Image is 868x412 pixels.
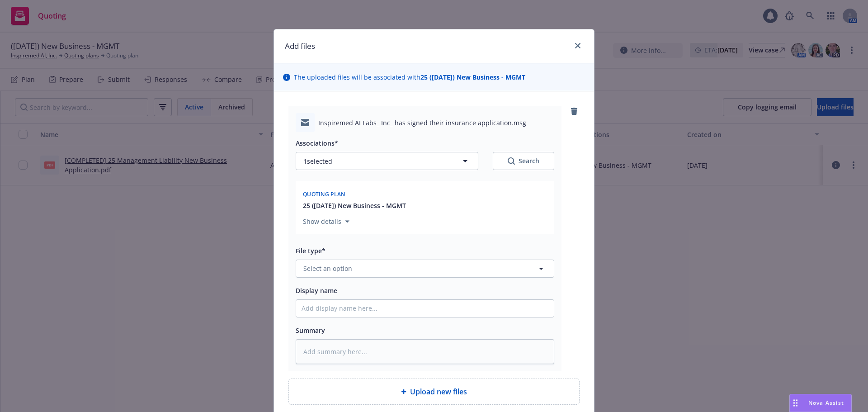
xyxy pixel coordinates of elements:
[294,72,525,82] span: The uploaded files will be associated with
[299,216,353,227] button: Show details
[572,40,583,51] a: close
[296,260,554,278] button: Select an option
[288,379,580,405] div: Upload new files
[569,106,580,117] a: remove
[303,201,406,210] button: 25 ([DATE]) New Business - MGMT
[508,156,539,166] div: Search
[410,386,467,397] span: Upload new files
[789,394,852,412] button: Nova Assist
[493,152,554,170] button: SearchSearch
[303,190,345,198] span: Quoting plan
[808,399,844,407] span: Nova Assist
[790,394,801,412] div: Drag to move
[296,139,338,147] span: Associations*
[420,73,525,81] strong: 25 ([DATE]) New Business - MGMT
[296,152,478,170] button: 1selected
[296,300,554,317] input: Add display name here...
[303,156,332,166] span: 1 selected
[303,264,352,273] span: Select an option
[285,40,315,52] h1: Add files
[296,246,325,255] span: File type*
[296,286,337,295] span: Display name
[508,157,515,165] svg: Search
[296,326,325,335] span: Summary
[318,118,526,128] span: Inspiremed AI Labs_ Inc_ has signed their insurance application.msg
